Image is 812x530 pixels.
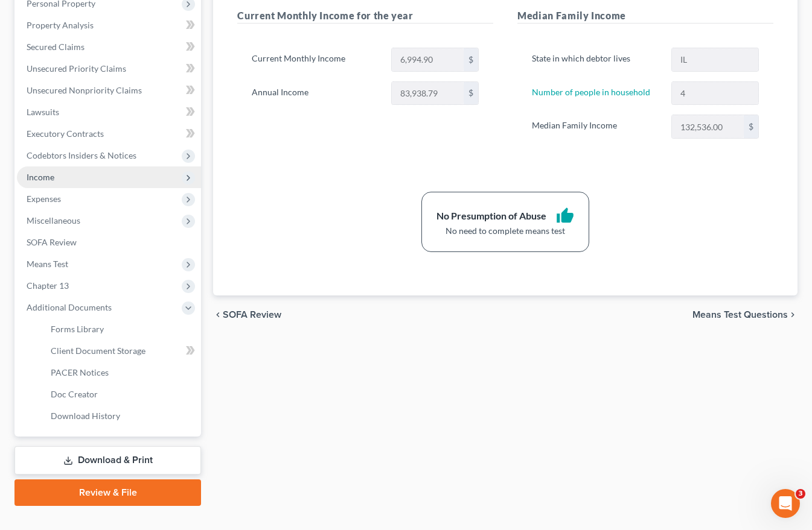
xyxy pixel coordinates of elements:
a: Download & Print [14,446,201,475]
img: Profile image for Emma [34,7,54,26]
button: Home [189,5,212,28]
p: Back in 30 minutes [102,15,177,27]
span: Chapter 13 [27,280,69,291]
a: Doc Creator [41,383,201,405]
div: If you'd like, you can ask the team for help here.Operator • 18h ago [10,217,198,255]
a: PACER Notices [41,362,201,383]
span: SOFA Review [27,237,77,247]
div: Sorry that didn't have the answer you needed [10,178,198,216]
span: Means Test Questions [692,310,788,320]
img: Profile image for Lindsey [75,347,85,357]
img: Profile image for Lindsey [68,7,88,26]
input: State [672,48,758,71]
a: Executory Contracts [17,123,201,145]
span: Secured Claims [27,42,85,52]
img: Profile image for Emma [60,347,70,357]
a: Unsecured Nonpriority Claims [17,80,201,101]
span: PACER Notices [51,367,109,377]
input: 0.00 [392,82,464,105]
span: Client Document Storage [51,345,145,356]
i: chevron_left [213,310,223,320]
div: Operator • 18h ago [19,257,91,265]
span: Unsecured Priority Claims [27,63,126,74]
iframe: Intercom live chat [771,489,800,518]
span: Doc Creator [51,389,98,399]
button: Emoji picker [19,395,28,405]
h1: NextChapter App [92,6,174,15]
img: Profile image for James [68,347,77,357]
div: Asked about [10,95,232,110]
span: Download History [51,411,120,421]
div: No need to complete means test [436,225,574,237]
div: Download & Print Forms/SchedulesHow to download the complete bankruptcy petition or individual fo... [10,110,231,168]
span: Codebtors Insiders & Notices [27,150,136,160]
div: $ [464,82,478,105]
span: Income [27,172,54,182]
i: thumb_up [556,207,574,225]
label: Current Monthly Income [246,48,385,72]
a: Lawsuits [17,101,201,123]
input: 0.00 [672,115,744,138]
label: Median Family Income [526,115,665,139]
h5: Current Monthly Income for the year [237,8,493,24]
button: Send a message… [207,390,226,409]
span: Expenses [27,194,61,204]
a: Secured Claims [17,36,201,58]
span: Means Test [27,259,68,269]
strong: Download & Print Forms/Schedules [22,121,190,131]
button: Means Test Questions chevron_right [692,310,798,320]
p: How to download the complete bankruptcy petition or individual forms. [22,133,219,158]
a: Forms Library [41,318,201,340]
span: Unsecured Nonpriority Claims [27,85,142,95]
a: Review & File [14,479,201,506]
label: State in which debtor lives [526,48,665,72]
a: Client Document Storage [41,340,201,362]
div: Close [212,5,234,27]
span: 3 [796,489,805,499]
div: Operator says… [10,178,232,217]
span: Lawsuits [27,107,59,117]
textarea: Message… [10,370,231,390]
i: chevron_right [788,310,798,320]
h5: Median Family Income [517,8,773,24]
div: $ [744,115,758,138]
a: Unsecured Priority Claims [17,58,201,80]
span: Property Analysis [27,20,94,30]
a: Number of people in household [532,87,650,97]
span: Additional Documents [27,302,112,312]
button: Upload attachment [57,395,67,405]
div: Kelly says… [10,95,232,178]
input: -- [672,82,758,105]
button: go back [8,5,31,28]
div: Waiting for a teammate [12,347,229,357]
div: $ [464,48,478,71]
input: 0.00 [392,48,464,71]
span: Forms Library [51,324,104,334]
a: SOFA Review [17,232,201,253]
div: Operator says… [10,217,232,282]
div: No Presumption of Abuse [436,209,546,223]
button: chevron_left SOFA Review [213,310,281,320]
button: Gif picker [38,395,48,405]
label: Annual Income [246,81,385,106]
a: Download History [41,405,201,427]
div: Sorry that didn't have the answer you needed [19,185,188,209]
div: If you'd like, you can ask the team for help here. [19,224,188,248]
a: Property Analysis [17,14,201,36]
img: Profile image for James [51,7,71,26]
span: Miscellaneous [27,215,80,226]
span: Executory Contracts [27,128,104,139]
span: SOFA Review [223,310,281,320]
